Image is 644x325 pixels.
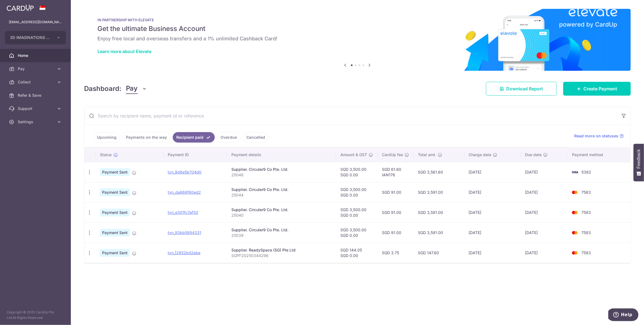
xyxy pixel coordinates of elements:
[464,182,521,202] td: [DATE]
[217,132,240,143] a: Overdue
[100,229,130,237] span: Payment Sent
[168,230,201,235] a: txn_93bb5894331
[231,227,332,233] div: Supplier. Circuler9 Co Pte. Ltd.
[568,148,630,162] th: Payment method
[93,132,120,143] a: Upcoming
[97,35,617,42] h6: Enjoy free local and overseas transfers and a 1% unlimited Cashback Card!
[18,119,54,125] span: Settings
[569,169,580,175] img: Bank Card
[168,190,201,195] a: txn_da668f80ed2
[464,243,521,263] td: [DATE]
[377,162,413,182] td: SGD 61.60 IAN176
[100,168,130,176] span: Payment Sent
[413,243,464,263] td: SGD 147.80
[100,152,112,158] span: Status
[168,170,201,174] a: txn_9d8e5b704d0
[84,9,631,71] img: Renovation banner
[377,182,413,202] td: SGD 91.00
[633,144,644,181] button: Feedback - Show survey
[413,182,464,202] td: SGD 3,591.00
[569,229,580,236] img: Bank Card
[521,243,568,263] td: [DATE]
[418,152,436,158] span: Total amt.
[486,82,557,96] a: Download Report
[336,222,377,243] td: SGD 3,500.00 SGD 0.00
[563,82,631,96] a: Create Payment
[569,209,580,216] img: Bank Card
[377,243,413,263] td: SGD 3.75
[231,192,332,198] p: 25044
[569,189,580,196] img: Bank Card
[231,207,332,213] div: Supplier. Circuler9 Co Pte. Ltd.
[126,83,147,94] button: Pay
[84,84,121,94] h4: Dashboard:
[464,162,521,182] td: [DATE]
[581,230,591,235] span: 7583
[581,210,591,215] span: 7583
[18,93,54,98] span: Refer & Save
[231,187,332,192] div: Supplier. Circuler9 Co Pte. Ltd.
[126,83,138,94] span: Pay
[574,133,624,139] a: Read more on statuses
[18,106,54,111] span: Support
[464,222,521,243] td: [DATE]
[382,152,403,158] span: CardUp fee
[100,249,130,257] span: Payment Sent
[97,18,617,22] p: IN PARTNERSHIP WITH ELEVATE
[168,250,200,255] a: txn_12852bd2ebe
[9,19,62,25] p: [EMAIL_ADDRESS][DOMAIN_NAME]
[84,107,617,125] input: Search by recipient name, payment id or reference
[464,202,521,222] td: [DATE]
[377,202,413,222] td: SGD 91.00
[413,202,464,222] td: SGD 3,591.00
[521,162,568,182] td: [DATE]
[581,190,591,195] span: 7583
[100,188,130,196] span: Payment Sent
[231,253,332,258] p: SGPF20250344296
[574,133,618,139] span: Read more on statuses
[336,162,377,182] td: SGD 3,500.00 SGD 0.00
[569,250,580,256] img: Bank Card
[231,233,332,238] p: 25039
[173,132,215,143] a: Recipient paid
[336,243,377,263] td: SGD 144.05 SGD 0.00
[469,152,492,158] span: Charge date
[231,172,332,178] p: 25048
[377,222,413,243] td: SGD 91.00
[525,152,542,158] span: Due date
[5,31,66,44] button: 3D IMAGINATIONS PTE. LTD.
[10,35,51,40] span: 3D IMAGINATIONS PTE. LTD.
[231,167,332,172] div: Supplier. Circuler9 Co Pte. Ltd.
[581,170,591,174] span: 5382
[122,132,170,143] a: Payments on the way
[608,308,638,322] iframe: Opens a widget where you can find more information
[231,213,332,218] p: 25040
[97,24,617,33] h5: Get the ultimate Business Account
[521,222,568,243] td: [DATE]
[163,148,227,162] th: Payment ID
[100,209,130,216] span: Payment Sent
[413,222,464,243] td: SGD 3,591.00
[340,152,367,158] span: Amount & GST
[168,210,198,215] a: txn_e301fc7af30
[336,182,377,202] td: SGD 3,500.00 SGD 0.00
[506,85,543,92] span: Download Report
[521,202,568,222] td: [DATE]
[413,162,464,182] td: SGD 3,561.60
[18,66,54,72] span: Pay
[231,247,332,253] div: Supplier. ReadySpace (SG) Pte Ltd
[336,202,377,222] td: SGD 3,500.00 SGD 0.00
[18,53,54,58] span: Home
[243,132,269,143] a: Cancelled
[636,149,641,169] span: Feedback
[583,85,617,92] span: Create Payment
[7,4,34,11] img: CardUp
[521,182,568,202] td: [DATE]
[97,49,151,54] a: Learn more about Elevate
[581,250,591,255] span: 7583
[227,148,336,162] th: Payment details
[18,79,54,85] span: Collect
